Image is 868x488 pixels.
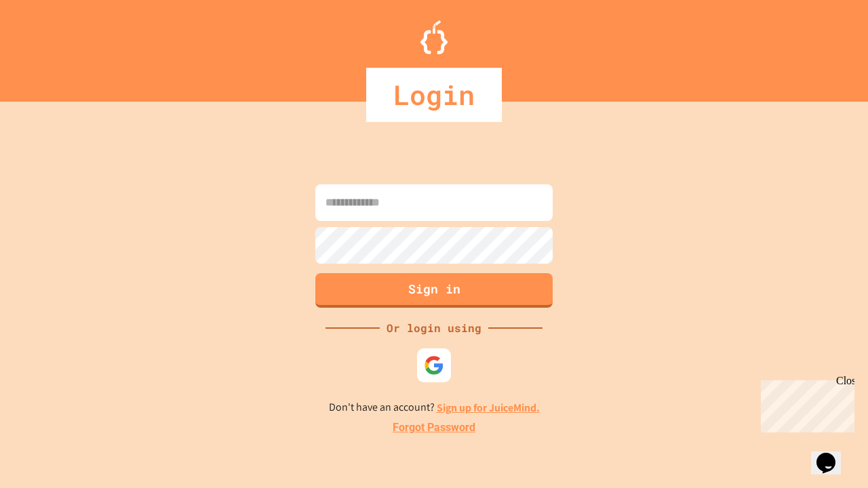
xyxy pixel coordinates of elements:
div: Chat with us now!Close [5,5,94,86]
div: Login [366,68,502,122]
a: Sign up for JuiceMind. [437,401,540,415]
a: Forgot Password [393,420,475,436]
p: Don't have an account? [329,399,540,416]
img: google-icon.svg [424,355,444,375]
div: Or login using [380,320,488,336]
img: Logo.svg [420,20,448,54]
button: Sign in [315,273,553,308]
iframe: chat widget [811,434,854,474]
iframe: chat widget [755,375,854,432]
